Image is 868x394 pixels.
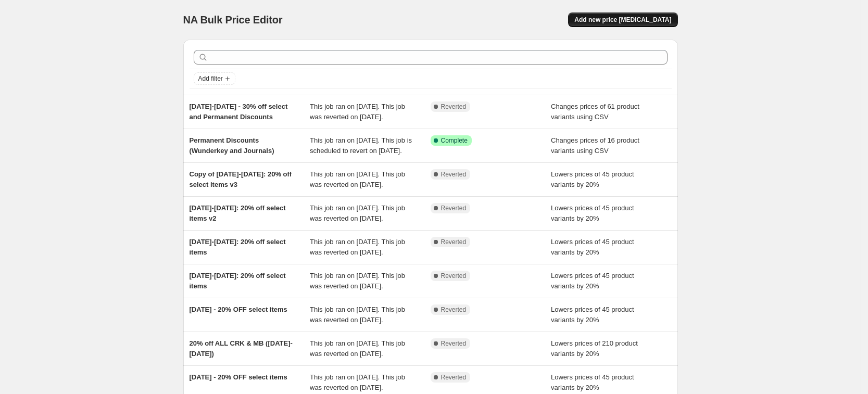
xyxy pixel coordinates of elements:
[310,170,405,188] span: This job ran on [DATE]. This job was reverted on [DATE].
[190,306,287,313] span: [DATE] - 20% OFF select items
[198,74,223,83] span: Add filter
[310,306,405,324] span: This job ran on [DATE]. This job was reverted on [DATE].
[551,170,634,188] span: Lowers prices of 45 product variants by 20%
[568,12,677,27] button: Add new price [MEDICAL_DATA]
[441,204,467,212] span: Reverted
[441,373,467,382] span: Reverted
[190,136,274,155] span: Permanent Discounts (Wunderkey and Journals)
[441,238,467,246] span: Reverted
[190,339,293,358] span: 20% off ALL CRK & MB ([DATE]-[DATE])
[190,103,288,121] span: [DATE]-[DATE] - 30% off select and Permanent Discounts
[190,272,286,290] span: [DATE]-[DATE]: 20% off select items
[310,238,405,256] span: This job ran on [DATE]. This job was reverted on [DATE].
[310,339,405,358] span: This job ran on [DATE]. This job was reverted on [DATE].
[441,136,468,145] span: Complete
[551,238,634,256] span: Lowers prices of 45 product variants by 20%
[310,103,405,121] span: This job ran on [DATE]. This job was reverted on [DATE].
[190,170,292,188] span: Copy of [DATE]-[DATE]: 20% off select items v3
[551,204,634,222] span: Lowers prices of 45 product variants by 20%
[310,373,405,391] span: This job ran on [DATE]. This job was reverted on [DATE].
[551,136,639,155] span: Changes prices of 16 product variants using CSV
[310,272,405,290] span: This job ran on [DATE]. This job was reverted on [DATE].
[551,373,634,391] span: Lowers prices of 45 product variants by 20%
[310,136,412,155] span: This job ran on [DATE]. This job is scheduled to revert on [DATE].
[551,306,634,324] span: Lowers prices of 45 product variants by 20%
[551,339,638,358] span: Lowers prices of 210 product variants by 20%
[441,306,467,314] span: Reverted
[551,103,639,121] span: Changes prices of 61 product variants using CSV
[190,373,287,381] span: [DATE] - 20% OFF select items
[310,204,405,222] span: This job ran on [DATE]. This job was reverted on [DATE].
[441,170,467,179] span: Reverted
[441,339,467,348] span: Reverted
[190,204,286,222] span: [DATE]-[DATE]: 20% off select items v2
[194,72,235,85] button: Add filter
[441,272,467,280] span: Reverted
[190,238,286,256] span: [DATE]-[DATE]: 20% off select items
[183,14,283,26] span: NA Bulk Price Editor
[551,272,634,290] span: Lowers prices of 45 product variants by 20%
[574,16,671,24] span: Add new price [MEDICAL_DATA]
[441,103,467,111] span: Reverted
